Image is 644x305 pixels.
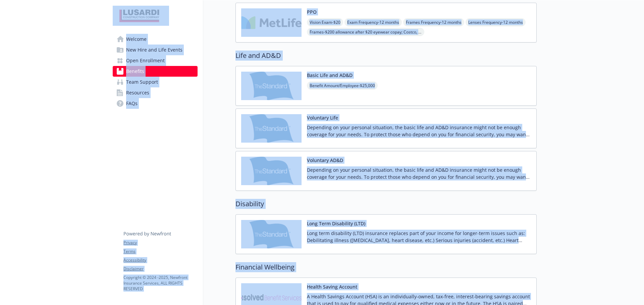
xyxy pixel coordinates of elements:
a: FAQs [113,98,198,109]
button: Long Term Disability (LTD) [307,220,365,227]
button: Voluntary AD&D [307,157,343,164]
img: Metlife Inc carrier logo [241,8,302,37]
a: Disclaimer [123,266,197,272]
span: Frames - $200 allowance after $20 eyewear copay; Costco, Walmart and [PERSON_NAME]’s Club: $110 a... [307,28,424,36]
span: Lenses Frequency - 12 months [466,18,526,26]
a: New Hire and Life Events [113,45,198,55]
span: Open Enrollment [126,55,165,66]
a: Accessibility [123,257,197,263]
a: Benefits [113,66,198,77]
h2: Financial Wellbeing [235,262,537,272]
span: Benefits [126,66,144,77]
a: Resources [113,87,198,98]
img: Standard Insurance Company carrier logo [241,114,302,143]
span: Benefit Amount/Employee - $25,000 [307,81,378,90]
img: Standard Insurance Company carrier logo [241,157,302,185]
p: Depending on your personal situation, the basic life and AD&D insurance might not be enough cover... [307,166,531,180]
a: Welcome [113,34,198,45]
span: Welcome [126,34,147,45]
p: Copyright © 2024 - 2025 , Newfront Insurance Services, ALL RIGHTS RESERVED [123,275,197,292]
span: Exam Frequency - 12 months [344,18,402,26]
img: Standard Insurance Company carrier logo [241,72,302,100]
span: New Hire and Life Events [126,45,182,55]
h2: Life and AD&D [235,51,537,61]
a: Team Support [113,77,198,87]
a: Open Enrollment [113,55,198,66]
span: FAQs [126,98,138,109]
span: Frames Frequency - 12 months [403,18,464,26]
img: Standard Insurance Company carrier logo [241,220,302,248]
span: Vision Exam - $20 [307,18,343,26]
button: PPO [307,8,317,15]
h2: Disability [235,199,537,209]
span: Team Support [126,77,158,87]
button: Health Saving Account [307,283,357,290]
button: Voluntary Life [307,114,338,121]
a: Terms [123,248,197,254]
span: Resources [126,87,149,98]
button: Basic Life and AD&D [307,72,353,79]
a: Privacy [123,240,197,246]
p: Depending on your personal situation, the basic life and AD&D insurance might not be enough cover... [307,124,531,138]
p: Long term disability (LTD) insurance replaces part of your income for longer-term issues such as:... [307,230,531,244]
